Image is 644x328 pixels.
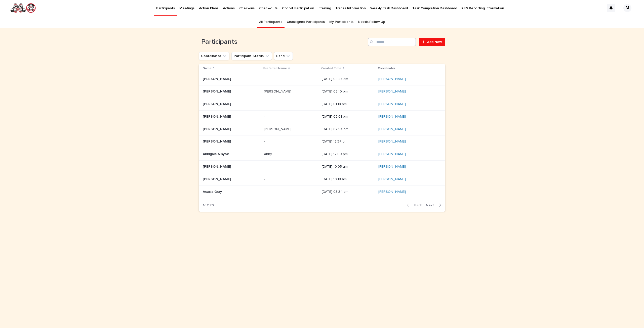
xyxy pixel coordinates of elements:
img: rNyI97lYS1uoOg9yXW8k [10,3,36,13]
p: - [264,176,266,181]
p: [DATE] 12:00 pm [322,152,374,156]
p: [DATE] 03:01 pm [322,115,374,119]
tr: [PERSON_NAME][PERSON_NAME] -- [DATE] 12:34 pm[PERSON_NAME] [199,135,445,148]
p: - [264,114,266,119]
div: M [623,4,631,12]
p: Acacia Gray [203,189,223,194]
span: Next [426,204,437,207]
a: [PERSON_NAME] [378,115,406,119]
a: [PERSON_NAME] [378,89,406,94]
p: [DATE] 03:34 pm [322,190,374,194]
p: [DATE] 08:27 am [322,77,374,81]
button: Participant Status [231,52,272,60]
button: Next [424,203,445,208]
p: [PERSON_NAME] [203,76,232,81]
tr: Abbigale NisyokAbbigale Nisyok AbbyAbby [DATE] 12:00 pm[PERSON_NAME] [199,148,445,161]
p: [DATE] 12:34 pm [322,139,374,144]
tr: [PERSON_NAME][PERSON_NAME] [PERSON_NAME][PERSON_NAME] [DATE] 02:54 pm[PERSON_NAME] [199,123,445,135]
p: [PERSON_NAME] [203,101,232,106]
p: [DATE] 10:18 am [322,177,374,181]
span: Back [411,204,422,207]
p: [DATE] 10:05 am [322,165,374,169]
a: [PERSON_NAME] [378,127,406,131]
a: [PERSON_NAME] [378,152,406,156]
tr: [PERSON_NAME][PERSON_NAME] [PERSON_NAME][PERSON_NAME] [DATE] 02:10 pm[PERSON_NAME] [199,85,445,98]
tr: [PERSON_NAME][PERSON_NAME] -- [DATE] 03:01 pm[PERSON_NAME] [199,110,445,123]
h1: Participants [199,38,366,46]
p: [PERSON_NAME] [264,126,292,131]
a: My Participants [329,16,353,28]
button: Back [403,203,424,208]
a: Needs Follow Up [358,16,385,28]
tr: [PERSON_NAME][PERSON_NAME] -- [DATE] 01:18 pm[PERSON_NAME] [199,98,445,110]
p: [PERSON_NAME] [203,114,232,119]
p: Coordinator [378,66,395,71]
a: Unassigned Participants [287,16,325,28]
p: [PERSON_NAME] [203,126,232,131]
p: - [264,138,266,144]
tr: [PERSON_NAME][PERSON_NAME] -- [DATE] 10:05 am[PERSON_NAME] [199,160,445,173]
p: [PERSON_NAME] [203,164,232,169]
p: [DATE] 01:18 pm [322,102,374,106]
a: [PERSON_NAME] [378,190,406,194]
p: [DATE] 02:54 pm [322,127,374,131]
p: - [264,189,266,194]
button: Coordinator [199,52,229,60]
tr: Acacia GrayAcacia Gray -- [DATE] 03:34 pm[PERSON_NAME] [199,185,445,198]
p: Abby [264,151,273,156]
a: [PERSON_NAME] [378,102,406,106]
a: Add New [419,38,445,46]
p: - [264,101,266,106]
p: [PERSON_NAME] [203,176,232,181]
p: 1 of 120 [199,199,218,212]
p: [DATE] 02:10 pm [322,89,374,94]
button: Band [274,52,293,60]
p: [PERSON_NAME] [203,138,232,144]
a: [PERSON_NAME] [378,177,406,181]
p: - [264,76,266,81]
p: Created Time [321,66,341,71]
input: Search [368,38,416,46]
p: [PERSON_NAME] [264,88,292,94]
a: [PERSON_NAME] [378,139,406,144]
a: [PERSON_NAME] [378,77,406,81]
p: [PERSON_NAME] [203,88,232,94]
a: [PERSON_NAME] [378,165,406,169]
p: Preferred Name [263,66,287,71]
p: - [264,164,266,169]
tr: [PERSON_NAME][PERSON_NAME] -- [DATE] 08:27 am[PERSON_NAME] [199,73,445,85]
a: All Participants [259,16,282,28]
p: Name [203,66,212,71]
span: Add New [427,40,442,44]
p: Abbigale Nisyok [203,151,230,156]
tr: [PERSON_NAME][PERSON_NAME] -- [DATE] 10:18 am[PERSON_NAME] [199,173,445,185]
